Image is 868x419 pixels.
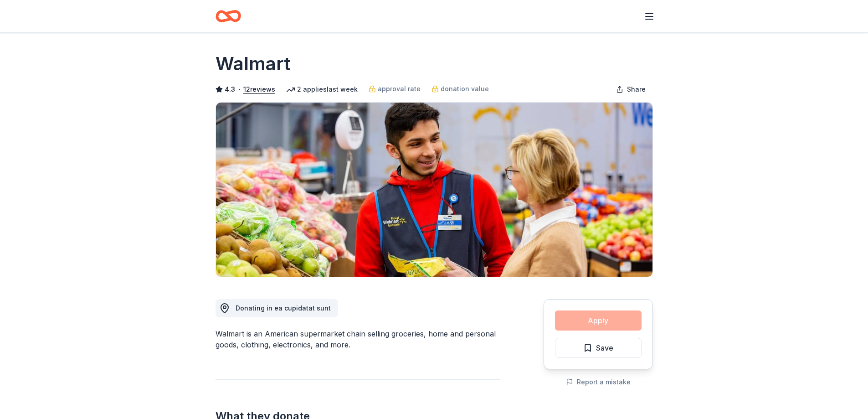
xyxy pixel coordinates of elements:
button: 12reviews [243,84,275,95]
span: Share [627,84,646,95]
div: 2 applies last week [286,84,358,95]
span: Donating in ea cupidatat sunt [236,304,331,312]
a: Home [216,5,241,27]
button: Save [555,338,642,358]
button: Report a mistake [566,377,631,388]
div: Walmart is an American supermarket chain selling groceries, home and personal goods, clothing, el... [216,328,500,350]
span: approval rate [378,83,421,94]
a: approval rate [369,83,421,94]
span: 4.3 [225,84,235,95]
button: Share [609,80,653,98]
span: Save [596,342,613,354]
a: donation value [431,83,489,94]
span: • [237,86,241,93]
span: donation value [441,83,489,94]
h1: Walmart [216,51,291,77]
img: Image for Walmart [216,103,652,277]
